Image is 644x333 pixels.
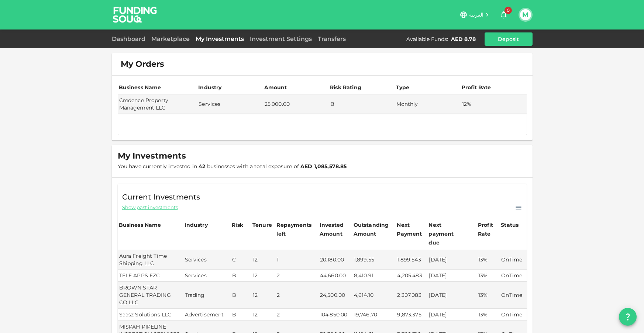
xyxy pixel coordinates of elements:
[118,94,197,114] td: Credence Property Management LLC
[504,7,512,14] span: 0
[427,270,477,282] td: [DATE]
[462,83,491,92] div: Profit Rate
[396,270,427,282] td: 4,205.483
[500,250,526,270] td: OnTime
[318,282,352,309] td: 24,500.00
[183,282,231,309] td: Trading
[500,270,526,282] td: OnTime
[275,282,318,309] td: 2
[300,163,347,170] strong: AED 1,085,578.85
[118,250,183,270] td: Aura Freight Time Shipping LLC
[396,250,427,270] td: 1,899.543
[395,94,461,114] td: Monthly
[276,221,313,238] div: Repayments left
[275,250,318,270] td: 1
[478,221,499,238] div: Profit Rate
[500,282,526,309] td: OnTime
[396,83,411,92] div: Type
[520,9,531,20] button: M
[231,270,251,282] td: B
[428,221,465,247] div: Next payment due
[315,35,349,42] a: Transfers
[330,83,361,92] div: Risk Rating
[619,308,637,326] button: question
[183,270,231,282] td: Services
[275,309,318,321] td: 2
[352,309,396,321] td: 19,746.70
[118,151,186,161] span: My Investments
[469,11,484,18] span: العربية
[118,309,183,321] td: Saasz Solutions LLC
[232,221,247,229] div: Risk
[247,35,315,42] a: Investment Settings
[397,221,426,238] div: Next Payment
[193,35,247,42] a: My Investments
[477,270,500,282] td: 13%
[264,83,287,92] div: Amount
[148,35,193,42] a: Marketplace
[501,221,519,229] div: Status
[183,250,231,270] td: Services
[118,270,183,282] td: TELE APPS FZC
[354,221,390,238] div: Outstanding Amount
[485,32,533,46] button: Deposit
[320,221,351,238] div: Invested Amount
[427,250,477,270] td: [DATE]
[231,250,251,270] td: C
[252,221,272,229] div: Tenure
[352,250,396,270] td: 1,899.55
[185,221,208,229] div: Industry
[318,270,352,282] td: 44,660.00
[329,94,395,114] td: B
[396,309,427,321] td: 9,873.375
[112,35,148,42] a: Dashboard
[118,282,183,309] td: BROWN STAR GENERAL TRADING CO LLC
[318,250,352,270] td: 20,180.00
[251,282,276,309] td: 12
[199,163,205,170] strong: 42
[118,163,347,170] span: You have currently invested in businesses with a total exposure of
[477,282,500,309] td: 13%
[275,270,318,282] td: 2
[251,309,276,321] td: 12
[406,35,448,43] div: Available Funds :
[477,309,500,321] td: 13%
[500,309,526,321] td: OnTime
[251,250,276,270] td: 12
[119,221,161,229] div: Business Name
[231,309,251,321] td: B
[352,282,396,309] td: 4,614.10
[396,282,427,309] td: 2,307.083
[122,191,200,203] span: Current Investments
[183,309,231,321] td: Advertisement
[496,7,511,22] button: 0
[122,204,178,211] span: Show past investments
[318,309,352,321] td: 104,850.00
[427,309,477,321] td: [DATE]
[451,35,476,43] div: AED 8.78
[251,270,276,282] td: 12
[231,282,251,309] td: B
[461,94,527,114] td: 12%
[197,94,263,114] td: Services
[427,282,477,309] td: [DATE]
[263,94,329,114] td: 25,000.00
[477,250,500,270] td: 13%
[119,83,161,92] div: Business Name
[198,83,221,92] div: Industry
[121,59,164,69] span: My Orders
[352,270,396,282] td: 8,410.91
